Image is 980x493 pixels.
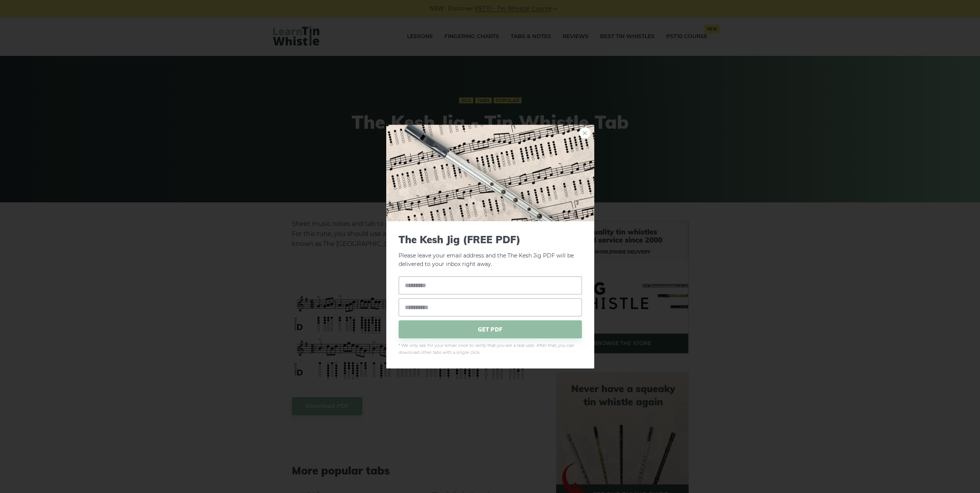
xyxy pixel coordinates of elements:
img: Tin Whistle Tab Preview [386,125,594,221]
a: × [579,127,591,138]
span: GET PDF [399,320,582,338]
p: Please leave your email address and the The Kesh Jig PDF will be delivered to your inbox right away. [399,233,582,269]
span: The Kesh Jig (FREE PDF) [399,233,582,245]
span: * We only ask for your email once to verify that you are a real user. After that, you can downloa... [399,342,582,356]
